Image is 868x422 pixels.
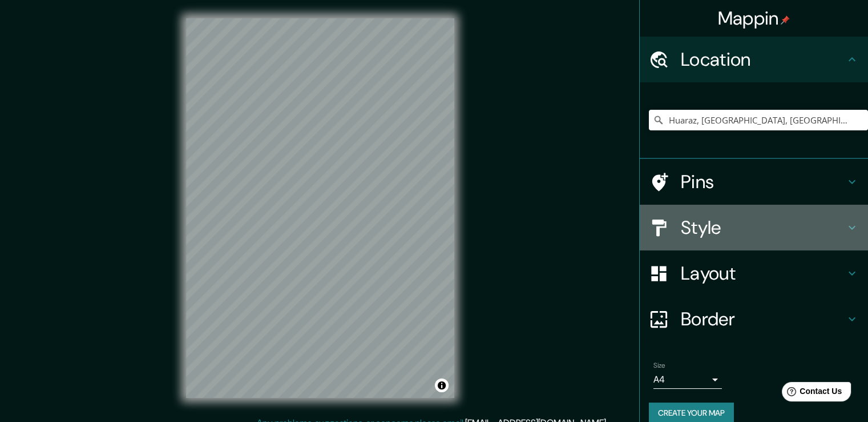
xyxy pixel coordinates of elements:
input: Pick your city or area [649,110,868,130]
h4: Border [681,308,845,331]
div: Border [640,296,868,342]
button: Toggle attribution [435,379,449,392]
h4: Mappin [718,7,790,30]
h4: Layout [681,262,845,285]
h4: Location [681,48,845,71]
div: Pins [640,159,868,205]
img: pin-icon.png [781,15,790,25]
iframe: Help widget launcher [766,377,855,409]
canvas: Map [186,18,454,398]
label: Size [653,361,665,371]
h4: Pins [681,170,845,193]
h4: Style [681,216,845,239]
div: A4 [653,371,722,389]
div: Layout [640,250,868,296]
div: Style [640,205,868,250]
div: Location [640,37,868,82]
